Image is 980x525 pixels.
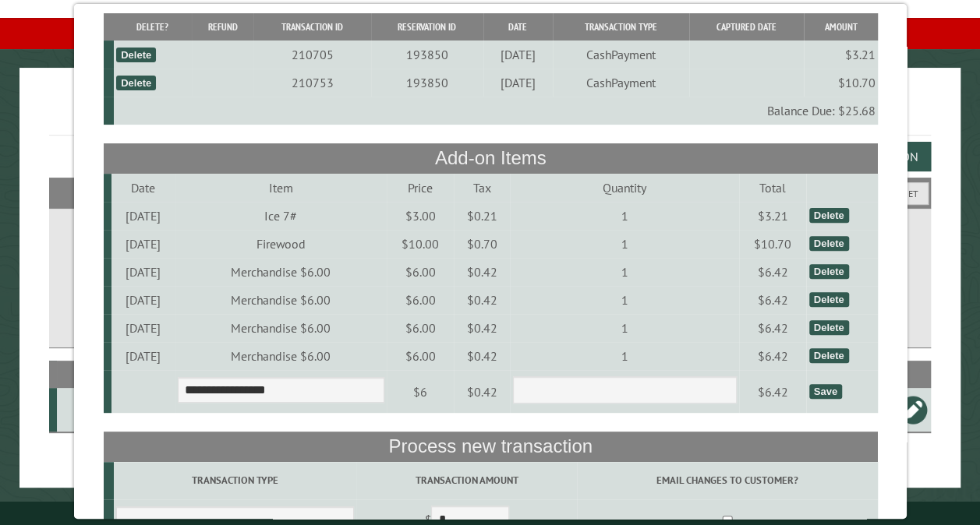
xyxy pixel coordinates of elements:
th: Amount [803,13,877,41]
div: CampStore [63,402,183,418]
td: 1 [510,258,738,286]
td: $6.00 [386,314,454,342]
td: 193850 [370,41,483,69]
td: $0.42 [454,258,510,286]
td: [DATE] [111,342,175,370]
th: Process new transaction [103,432,877,461]
td: $6.42 [738,258,806,286]
td: CashPayment [552,69,688,97]
td: 1 [510,202,738,230]
th: Delete? [113,13,191,41]
td: Item [175,174,386,202]
td: $6.00 [386,342,454,370]
td: $3.21 [738,202,806,230]
label: Email changes to customer? [579,473,875,488]
td: $0.21 [454,202,510,230]
label: Transaction Type [115,473,353,488]
div: Delete [808,292,848,307]
td: $0.42 [454,286,510,314]
td: Tax [454,174,510,202]
td: $10.00 [386,230,454,258]
h2: Filters [49,178,931,207]
td: 210705 [253,41,370,69]
td: $3.21 [803,41,877,69]
td: $6.00 [386,258,454,286]
div: Delete [808,320,848,335]
div: Delete [808,208,848,223]
td: [DATE] [111,258,175,286]
td: $6.42 [738,370,806,414]
td: $3.00 [386,202,454,230]
td: Quantity [510,174,738,202]
th: Refund [191,13,253,41]
td: [DATE] [111,202,175,230]
div: Save [808,384,841,399]
td: [DATE] [111,314,175,342]
div: Delete [115,76,155,90]
td: 1 [510,286,738,314]
div: Delete [808,348,848,363]
td: 210753 [253,69,370,97]
td: Total [738,174,806,202]
th: Transaction Type [552,13,688,41]
td: $10.70 [803,69,877,97]
td: $6.00 [386,286,454,314]
td: [DATE] [111,286,175,314]
label: Transaction Amount [359,473,575,488]
td: 193850 [370,69,483,97]
td: $6.42 [738,314,806,342]
td: $6.42 [738,342,806,370]
td: CashPayment [552,41,688,69]
td: $6.42 [738,286,806,314]
td: [DATE] [483,69,552,97]
td: $6 [386,370,454,414]
th: Transaction ID [253,13,370,41]
td: $0.70 [454,230,510,258]
td: Merchandise $6.00 [175,286,386,314]
h1: Reservations [49,93,931,136]
th: Captured Date [688,13,803,41]
td: Price [386,174,454,202]
div: Delete [808,236,848,251]
td: Balance Due: $25.68 [113,97,877,125]
td: 1 [510,230,738,258]
td: Firewood [175,230,386,258]
td: Ice 7# [175,202,386,230]
td: Merchandise $6.00 [175,314,386,342]
th: Date [483,13,552,41]
td: $0.42 [454,370,510,414]
th: Add-on Items [103,143,877,173]
td: 1 [510,314,738,342]
td: [DATE] [111,230,175,258]
td: [DATE] [483,41,552,69]
td: $10.70 [738,230,806,258]
th: Reservation ID [370,13,483,41]
th: Site [57,361,186,388]
td: Merchandise $6.00 [175,342,386,370]
td: 1 [510,342,738,370]
td: Date [111,174,175,202]
td: $0.42 [454,314,510,342]
td: $0.42 [454,342,510,370]
div: Delete [808,264,848,279]
td: Merchandise $6.00 [175,258,386,286]
div: Delete [115,48,155,62]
